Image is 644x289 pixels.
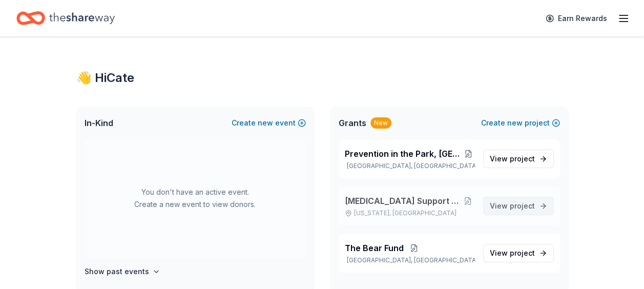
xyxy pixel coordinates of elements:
span: project [510,154,535,163]
p: [US_STATE], [GEOGRAPHIC_DATA] [345,209,475,217]
span: View [490,153,535,165]
span: project [510,249,535,257]
a: Home [16,6,115,30]
span: new [258,117,273,129]
div: New [370,117,391,129]
span: View [490,200,535,212]
span: project [510,201,535,210]
p: [GEOGRAPHIC_DATA], [GEOGRAPHIC_DATA] [345,162,475,170]
p: [GEOGRAPHIC_DATA], [GEOGRAPHIC_DATA] [345,256,475,264]
button: Createnewevent [232,117,306,129]
div: 👋 Hi Cate [76,70,568,86]
div: You don't have an active event. Create a new event to view donors. [85,139,306,257]
span: The Bear Fund [345,242,404,254]
button: Createnewproject [481,117,560,129]
span: In-Kind [85,117,113,129]
button: Show past events [85,265,160,278]
h4: Show past events [85,265,149,278]
a: View project [483,150,554,168]
span: Prevention in the Park, [GEOGRAPHIC_DATA] [345,148,462,160]
span: new [507,117,523,129]
a: View project [483,244,554,262]
span: [MEDICAL_DATA] Support Community (HQ) [345,195,461,207]
span: View [490,247,535,259]
span: Grants [339,117,366,129]
a: Earn Rewards [539,9,613,28]
a: View project [483,197,554,215]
